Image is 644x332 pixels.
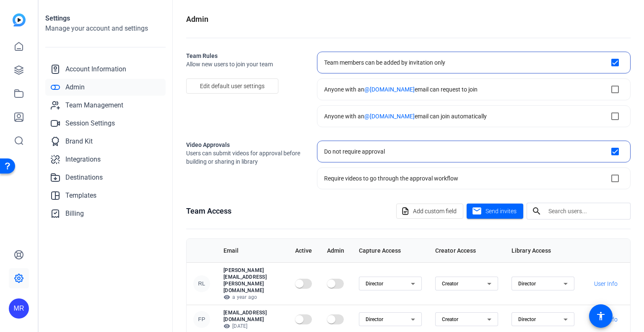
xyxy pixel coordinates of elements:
[45,169,166,186] a: Destinations
[65,173,103,183] span: Destinations
[45,205,166,222] a: Billing
[45,61,166,78] a: Account Information
[324,85,478,94] div: Anyone with an email can request to join
[588,312,623,327] button: User Info
[223,267,282,294] p: [PERSON_NAME][EMAIL_ADDRESS][PERSON_NAME][DOMAIN_NAME]
[223,323,282,329] p: [DATE]
[9,298,29,319] div: MR
[396,204,463,219] button: Add custom field
[65,154,101,165] span: Integrations
[65,136,93,146] span: Brand Kit
[364,113,415,120] span: @[DOMAIN_NAME]
[518,281,536,287] span: Director
[324,112,487,120] div: Anyone with an email can join automatically
[364,86,415,93] span: @[DOMAIN_NAME]
[65,64,126,74] span: Account Information
[324,174,458,183] div: Require videos to go through the approval workflow
[518,316,536,322] span: Director
[505,239,581,262] th: Library Access
[413,203,457,219] span: Add custom field
[45,79,166,96] a: Admin
[45,151,166,168] a: Integrations
[200,78,265,94] span: Edit default user settings
[193,275,210,292] div: RL
[186,205,231,217] h1: Team Access
[428,239,505,262] th: Creator Access
[186,141,304,149] h2: Video Approvals
[186,13,208,25] h1: Admin
[320,239,352,262] th: Admin
[45,97,166,114] a: Team Management
[324,147,385,156] div: Do not require approval
[45,13,166,24] h1: Settings
[594,280,618,288] span: User Info
[65,82,85,92] span: Admin
[472,206,482,217] mat-icon: mail
[324,58,445,67] div: Team members can be added by invitation only
[442,316,458,322] span: Creator
[223,309,282,323] p: [EMAIL_ADDRESS][DOMAIN_NAME]
[217,239,288,262] th: Email
[186,52,304,60] h2: Team Rules
[45,24,166,34] h2: Manage your account and settings
[193,311,210,328] div: FP
[352,239,428,262] th: Capture Access
[548,206,624,216] input: Search users...
[65,209,84,219] span: Billing
[186,78,278,94] button: Edit default user settings
[467,204,523,219] button: Send invites
[65,100,123,110] span: Team Management
[45,115,166,132] a: Session Settings
[527,206,547,216] mat-icon: search
[596,311,606,321] mat-icon: accessibility
[223,323,230,329] mat-icon: visibility
[588,276,623,291] button: User Info
[288,239,320,262] th: Active
[186,60,304,68] span: Allow new users to join your team
[65,118,115,128] span: Session Settings
[186,149,304,166] span: Users can submit videos for approval before building or sharing in library
[45,133,166,150] a: Brand Kit
[13,13,26,26] img: blue-gradient.svg
[223,294,282,301] p: a year ago
[366,281,383,287] span: Director
[65,191,96,201] span: Templates
[223,294,230,301] mat-icon: visibility
[45,187,166,204] a: Templates
[366,316,383,322] span: Director
[442,281,458,287] span: Creator
[486,207,517,216] span: Send invites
